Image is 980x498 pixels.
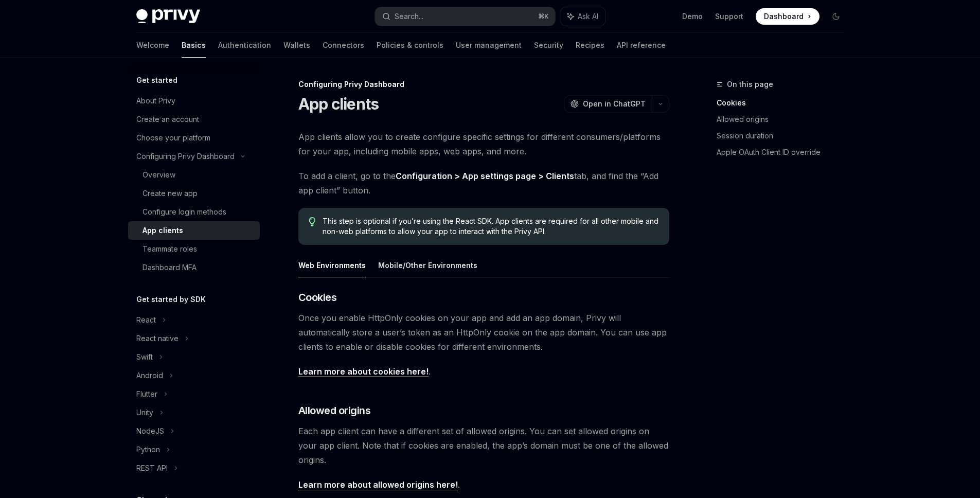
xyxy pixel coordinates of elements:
a: Dashboard [756,8,819,25]
a: Security [534,33,563,58]
a: Support [715,11,743,22]
a: Dashboard MFA [128,258,260,277]
span: Open in ChatGPT [583,99,646,109]
button: Web Environments [298,253,366,277]
div: Teammate roles [142,243,197,255]
a: Teammate roles [128,240,260,258]
h5: Get started by SDK [136,293,206,306]
span: ⌘ K [538,12,549,21]
div: App clients [142,224,183,237]
h1: App clients [298,95,379,113]
span: This step is optional if you’re using the React SDK. App clients are required for all other mobil... [323,216,658,237]
div: Configuring Privy Dashboard [136,150,235,163]
a: Authentication [218,33,271,58]
a: Policies & controls [377,33,443,58]
a: Learn more about cookies here! [298,366,429,377]
span: Allowed origins [298,403,371,418]
button: Search...⌘K [375,7,555,26]
button: Toggle dark mode [828,8,844,25]
a: Create new app [128,184,260,203]
a: Create an account [128,110,260,129]
span: Ask AI [578,11,598,22]
button: Open in ChatGPT [564,95,652,113]
div: React native [136,332,179,345]
a: App clients [128,221,260,240]
h5: Get started [136,74,177,86]
div: Choose your platform [136,132,210,144]
a: Allowed origins [717,111,852,128]
span: Dashboard [764,11,804,22]
div: Flutter [136,388,157,400]
div: Android [136,369,163,382]
span: Each app client can have a different set of allowed origins. You can set allowed origins on your ... [298,424,669,467]
span: Once you enable HttpOnly cookies on your app and add an app domain, Privy will automatically stor... [298,311,669,354]
a: Apple OAuth Client ID override [717,144,852,161]
a: Recipes [576,33,604,58]
div: Unity [136,406,153,419]
span: Cookies [298,290,337,305]
a: Demo [682,11,703,22]
div: Dashboard MFA [142,261,197,274]
a: Configuration > App settings page > Clients [396,171,574,182]
div: About Privy [136,95,175,107]
span: To add a client, go to the tab, and find the “Add app client” button. [298,169,669,198]
span: . [298,364,669,379]
a: Wallets [283,33,310,58]
a: API reference [617,33,666,58]
a: Basics [182,33,206,58]
div: NodeJS [136,425,164,437]
a: Welcome [136,33,169,58]
div: Create new app [142,187,198,200]
div: Configuring Privy Dashboard [298,79,669,90]
svg: Tip [309,217,316,226]
span: . [298,477,669,492]
div: REST API [136,462,168,474]
a: Connectors [323,33,364,58]
div: Overview [142,169,175,181]
div: Search... [395,10,423,23]
span: On this page [727,78,773,91]
a: User management [456,33,522,58]
a: Choose your platform [128,129,260,147]
a: Configure login methods [128,203,260,221]
a: Cookies [717,95,852,111]
div: React [136,314,156,326]
div: Swift [136,351,153,363]
span: App clients allow you to create configure specific settings for different consumers/platforms for... [298,130,669,158]
a: Overview [128,166,260,184]
div: Configure login methods [142,206,226,218]
div: Create an account [136,113,199,126]
a: About Privy [128,92,260,110]
button: Ask AI [560,7,605,26]
img: dark logo [136,9,200,24]
div: Python [136,443,160,456]
a: Learn more about allowed origins here! [298,479,458,490]
a: Session duration [717,128,852,144]
button: Mobile/Other Environments [378,253,477,277]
